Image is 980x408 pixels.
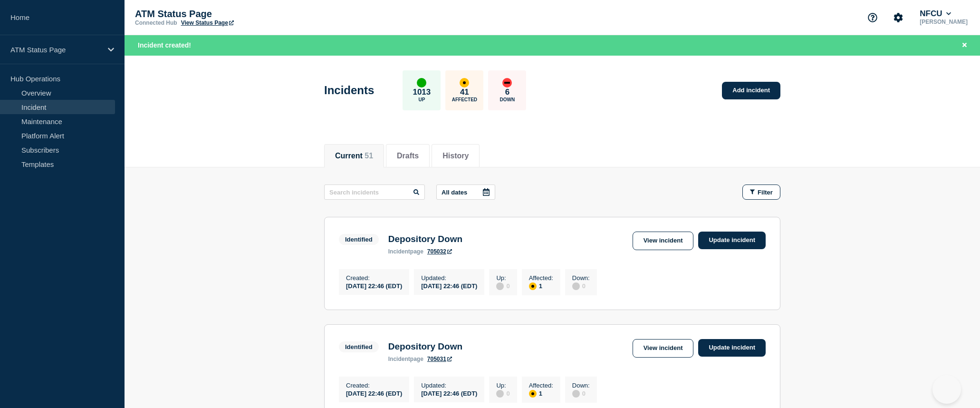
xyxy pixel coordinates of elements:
p: Connected Hub [135,19,177,26]
button: NFCU [918,9,953,19]
p: Up : [496,382,509,389]
span: 51 [365,152,373,160]
p: Affected [452,97,477,102]
p: 6 [505,87,509,97]
div: up [417,78,426,87]
p: Affected : [529,382,553,389]
p: [PERSON_NAME] [918,19,970,25]
a: Add incident [722,82,780,99]
div: [DATE] 22:46 (EDT) [421,282,477,290]
div: 0 [572,389,590,398]
p: 41 [460,87,469,97]
a: 705032 [427,248,452,255]
button: Drafts [397,152,419,160]
div: [DATE] 22:46 (EDT) [346,282,402,290]
div: affected [529,282,537,290]
p: page [388,356,423,362]
p: page [388,248,423,255]
a: Update incident [698,339,766,357]
a: View incident [633,232,694,250]
p: All dates [442,189,467,196]
span: Identified [339,234,379,245]
div: [DATE] 22:46 (EDT) [346,389,402,397]
div: disabled [572,282,580,290]
button: Close banner [959,40,970,51]
input: Search incidents [324,185,425,200]
span: Incident created! [138,41,191,49]
span: incident [388,356,410,362]
span: Filter [758,189,773,196]
div: down [502,78,512,87]
h3: Depository Down [388,341,462,352]
h1: Incidents [324,84,374,97]
a: View Status Page [181,19,234,26]
p: Down : [572,382,590,389]
a: View incident [633,339,694,358]
div: 0 [496,282,509,290]
div: disabled [496,390,504,398]
p: Created : [346,274,402,282]
div: 1 [529,282,553,290]
div: 0 [572,282,590,290]
a: 705031 [427,356,452,362]
a: Update incident [698,232,766,249]
p: Down [500,97,515,102]
button: Support [863,8,883,28]
p: Updated : [421,274,477,282]
h3: Depository Down [388,234,462,244]
p: Created : [346,382,402,389]
button: Account settings [888,8,908,28]
button: All dates [436,185,495,200]
p: Affected : [529,274,553,282]
p: Up [418,97,425,102]
div: 0 [496,389,509,398]
p: ATM Status Page [135,9,325,19]
iframe: Help Scout Beacon - Open [932,375,961,404]
div: disabled [572,390,580,398]
button: Current 51 [335,152,373,160]
button: History [442,152,469,160]
p: Up : [496,274,509,282]
div: disabled [496,282,504,290]
p: Updated : [421,382,477,389]
p: ATM Status Page [10,46,102,54]
div: 1 [529,389,553,398]
div: affected [529,390,537,398]
p: 1013 [413,87,431,97]
span: Identified [339,341,379,352]
p: Down : [572,274,590,282]
div: affected [460,78,469,87]
div: [DATE] 22:46 (EDT) [421,389,477,397]
button: Filter [742,185,780,200]
span: incident [388,248,410,255]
